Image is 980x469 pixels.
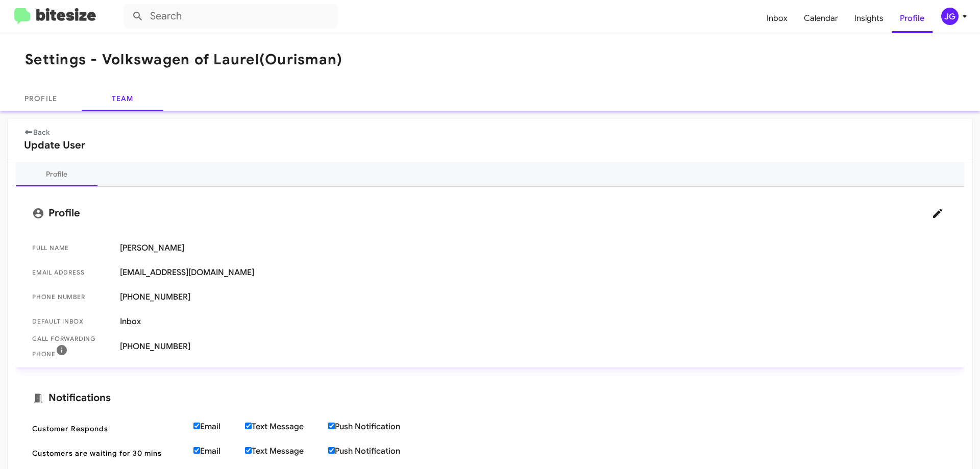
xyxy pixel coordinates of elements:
label: Email [193,422,245,432]
h1: Settings - Volkswagen of Laurel [25,52,342,68]
div: Profile [46,169,67,179]
h2: Update User [24,137,956,154]
label: Text Message [245,446,328,456]
input: Text Message [245,423,252,429]
a: Calendar [796,4,846,33]
span: [PHONE_NUMBER] [120,341,948,352]
span: Customer Responds [32,424,185,434]
label: Push Notification [328,446,425,456]
a: Insights [846,4,892,33]
input: Push Notification [328,447,335,454]
span: (Ourisman) [259,51,343,68]
a: Team [82,86,163,111]
span: [PERSON_NAME] [120,243,948,253]
input: Email [193,447,200,454]
span: [PHONE_NUMBER] [120,292,948,302]
span: [EMAIL_ADDRESS][DOMAIN_NAME] [120,267,948,278]
span: Inbox [120,316,948,327]
span: Call Forwarding Phone [32,334,112,359]
a: Profile [892,4,933,33]
label: Email [193,446,245,456]
mat-card-title: Notifications [32,392,948,404]
a: Back [24,128,50,137]
span: Customers are waiting for 30 mins [32,448,185,458]
input: Push Notification [328,423,335,429]
input: Text Message [245,447,252,454]
span: Full Name [32,243,112,253]
mat-card-title: Profile [32,203,948,224]
a: Inbox [758,4,796,33]
label: Text Message [245,422,328,432]
label: Push Notification [328,422,425,432]
span: Phone number [32,292,112,302]
input: Search [124,4,338,29]
button: JG [933,8,969,25]
input: Email [193,423,200,429]
div: JG [941,8,959,25]
span: Email Address [32,267,112,278]
span: Default Inbox [32,316,112,327]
